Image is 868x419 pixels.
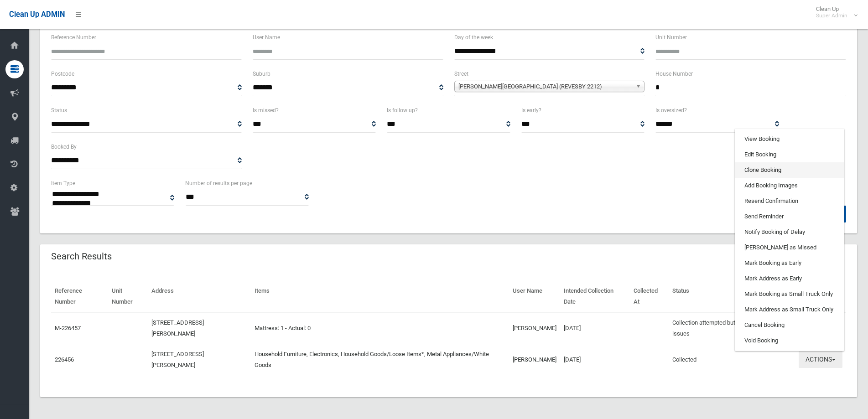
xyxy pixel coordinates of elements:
a: View Booking [735,131,844,147]
a: 226456 [55,356,74,363]
td: Household Furniture, Electronics, Household Goods/Loose Items*, Metal Appliances/White Goods [251,344,509,375]
a: Resend Confirmation [735,193,844,209]
label: Is follow up? [387,105,418,115]
th: Reference Number [51,281,108,312]
a: Edit Booking [735,147,844,162]
label: Is early? [521,105,541,115]
label: Reference Number [51,32,96,42]
a: Void Booking [735,333,844,348]
th: Intended Collection Date [560,281,630,312]
th: Unit Number [108,281,148,312]
label: User Name [253,32,280,42]
a: Mark Address as Small Truck Only [735,302,844,317]
label: Unit Number [655,32,687,42]
small: Super Admin [816,12,847,19]
a: Mark Booking as Early [735,255,844,271]
label: House Number [655,69,693,79]
a: Cancel Booking [735,317,844,333]
a: Clone Booking [735,162,844,178]
th: Collected At [630,281,669,312]
a: M-226457 [55,325,81,331]
a: [PERSON_NAME] as Missed [735,240,844,255]
label: Is oversized? [655,105,687,115]
label: Status [51,105,67,115]
label: Is missed? [253,105,279,115]
label: Item Type [51,178,75,188]
th: Items [251,281,509,312]
label: Street [454,69,468,79]
td: [DATE] [560,344,630,375]
a: Mark Booking as Small Truck Only [735,286,844,302]
label: Number of results per page [185,178,252,188]
td: [PERSON_NAME] [509,344,560,375]
td: [PERSON_NAME] [509,312,560,344]
a: Send Reminder [735,209,844,224]
label: Suburb [253,69,270,79]
header: Search Results [40,248,123,265]
a: Add Booking Images [735,178,844,193]
label: Day of the week [454,32,493,42]
span: Clean Up [811,5,857,19]
label: Booked By [51,142,77,152]
th: Address [148,281,251,312]
td: [DATE] [560,312,630,344]
label: Postcode [51,69,74,79]
td: Collection attempted but driver reported issues [669,312,795,344]
td: Collected [669,344,795,375]
span: [PERSON_NAME][GEOGRAPHIC_DATA] (REVESBY 2212) [458,81,633,92]
button: Actions [799,351,842,368]
span: Clean Up ADMIN [9,10,65,19]
a: [STREET_ADDRESS][PERSON_NAME] [151,351,204,368]
a: Notify Booking of Delay [735,224,844,240]
th: User Name [509,281,560,312]
th: Status [669,281,795,312]
a: Mark Address as Early [735,271,844,286]
td: Mattress: 1 - Actual: 0 [251,312,509,344]
a: [STREET_ADDRESS][PERSON_NAME] [151,319,204,337]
